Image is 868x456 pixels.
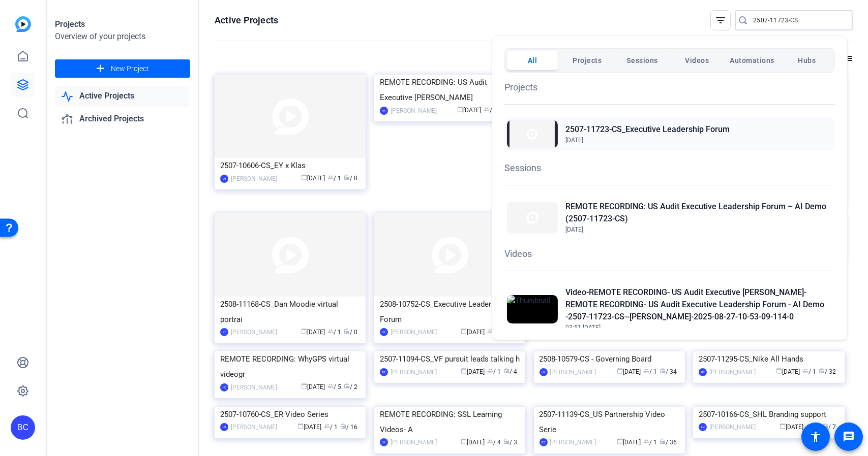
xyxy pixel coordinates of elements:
[507,120,558,148] img: Thumbnail
[626,51,658,70] span: Sessions
[504,80,835,94] h1: Projects
[504,247,835,260] h1: Videos
[583,324,601,331] span: [DATE]
[528,51,537,70] span: All
[565,123,730,136] h2: 2507-11723-CS_Executive Leadership Forum
[565,286,832,323] h2: Video-REMOTE RECORDING- US Audit Executive [PERSON_NAME]-REMOTE RECORDING- US Audit Executive Lea...
[573,51,602,70] span: Projects
[685,51,709,70] span: Videos
[730,51,774,70] span: Automations
[565,201,832,225] h2: REMOTE RECORDING: US Audit Executive Leadership Forum – AI Demo (2507-11723-CS)
[581,324,583,331] span: |
[507,295,558,323] img: Thumbnail
[504,161,835,175] h1: Sessions
[565,226,583,233] span: [DATE]
[565,324,581,331] span: 03:51
[798,51,816,70] span: Hubs
[565,137,583,144] span: [DATE]
[507,202,558,234] img: Thumbnail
